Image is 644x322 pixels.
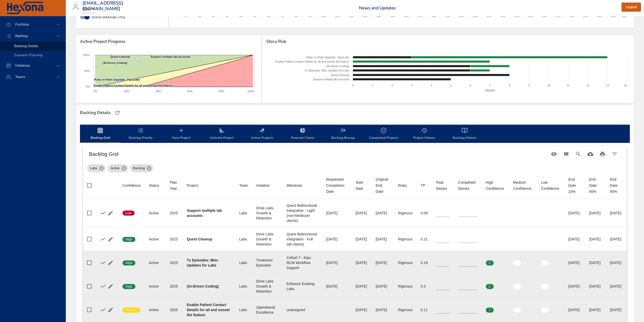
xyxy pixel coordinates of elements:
span: 0 [486,237,494,242]
div: Backlog [130,164,153,172]
div: Labs [239,211,248,216]
div: Drive Labs Growth & Retention [256,279,278,294]
span: High [122,237,135,242]
div: [DATE] [326,260,347,265]
div: [DATE] [356,237,367,242]
text: 60% [187,90,193,93]
div: Plan Year [170,179,179,192]
div: 0.19 [421,260,428,265]
button: Edit Project Details [107,282,114,290]
text: 11 [567,84,570,87]
div: Sort [149,182,159,188]
text: 3 [411,84,412,87]
text: 0% [93,90,97,93]
span: 0 [513,308,521,312]
span: Activate Project [204,127,239,141]
span: Medium [122,308,140,312]
div: 0.09 [421,211,428,216]
span: Original End Date [376,176,390,195]
div: Quest Bidirectional Integration - Light (non-Medicare clients) [286,203,318,223]
div: 0.3 [421,284,428,289]
span: 7 [486,308,494,312]
div: [DATE] [326,211,347,216]
div: End Date 10% [568,176,581,195]
span: Scenario Planning [14,53,43,58]
button: Search [572,148,584,160]
span: 0 [541,211,549,215]
text: [AI-Driven Coding] [103,61,127,64]
span: 0 [513,261,521,265]
div: [DATE] [356,284,367,289]
div: Medium Confidence [513,179,533,192]
div: Drive Labs Growth & Retention [256,205,278,221]
div: Sort [286,182,302,188]
div: [DATE] [610,307,623,312]
div: Sort [436,179,450,192]
span: Team [239,182,248,188]
div: Sort [239,182,248,188]
div: Completed Stories [458,179,478,192]
div: [DATE] [568,211,581,216]
div: Sort [458,179,478,192]
text: Ruby on Rails Upgrade - KipuLabs [94,78,140,81]
div: [DATE] [376,284,390,289]
div: [DATE] [568,237,581,242]
button: Download CSV [584,148,596,160]
b: Enable Patient Contact Details for all and sunset the feature [187,303,230,317]
div: Sort [187,182,198,188]
span: Active Projects [245,127,279,141]
div: Backlog Details [78,109,112,117]
div: [DATE] [356,211,367,216]
span: High [122,261,135,265]
button: Logout [621,3,641,12]
text: Tx Episodes: Misc Updates for Labs [305,69,349,72]
div: [DATE] [568,307,581,312]
button: View Columns [560,148,572,160]
button: Print [596,148,609,160]
div: [DATE] [610,211,623,216]
div: 0.21 [421,237,428,242]
text: 100% [247,90,254,93]
span: Milestone [286,182,318,188]
div: 2025 [170,260,179,265]
div: [DATE] [356,260,367,265]
b: Quest Cleanup [187,237,212,241]
text: 0 [352,84,354,87]
text: Stories [485,89,495,92]
div: [DATE] [589,307,602,312]
span: 0 [541,308,549,312]
div: Requested Completion Date [326,176,347,195]
span: High [122,284,135,289]
div: Labs [239,284,248,289]
div: Sort [486,179,505,192]
span: Low Confidence [541,179,560,192]
div: Start Date [356,179,367,192]
div: Labs [87,164,106,172]
div: [DATE] [376,260,390,265]
button: Refresh Page [114,109,121,117]
div: Milestone [286,182,302,188]
span: Initiatives [11,63,34,68]
div: Sort [356,179,367,192]
text: 5 [450,84,452,87]
div: 0.11 [421,307,428,312]
b: [AI-Driven Coding] [187,284,219,288]
span: Project [187,182,231,188]
text: 100% [83,53,90,56]
span: Risky [398,182,412,188]
img: Hexona [6,2,44,14]
span: Labs [87,166,100,171]
text: 20% [124,90,130,93]
div: unassigned [286,307,318,312]
span: Backlog Details [14,44,38,48]
div: Active [149,284,162,289]
text: 2 [391,84,393,87]
button: Show Burnup [99,306,107,314]
div: Sort [421,182,425,188]
div: [DATE] [326,237,347,242]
